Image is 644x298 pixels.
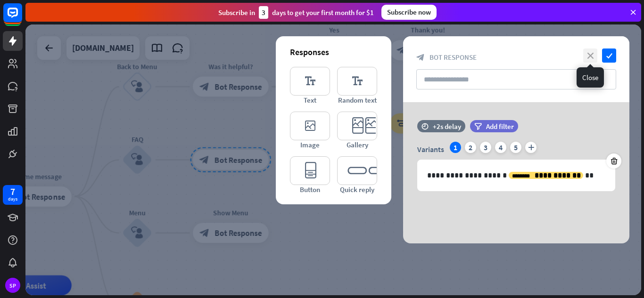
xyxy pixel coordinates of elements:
[495,142,506,153] div: 4
[8,4,36,32] button: Open LiveChat chat widget
[5,278,20,293] div: SP
[429,53,477,62] span: Bot Response
[474,123,482,130] i: filter
[480,142,491,153] div: 3
[421,123,429,129] i: time
[8,196,17,202] div: days
[450,142,461,153] div: 1
[381,5,437,20] div: Subscribe now
[218,6,374,19] div: Subscribe in days to get your first month for $1
[433,122,461,131] div: +2s delay
[259,6,268,19] div: 3
[10,187,15,196] div: 7
[525,142,537,153] i: plus
[465,142,476,153] div: 2
[510,142,521,153] div: 5
[602,48,616,63] i: check
[583,48,597,63] i: close
[416,53,425,62] i: block_bot_response
[3,185,23,205] a: 7 days
[486,122,514,131] span: Add filter
[417,145,444,154] span: Variants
